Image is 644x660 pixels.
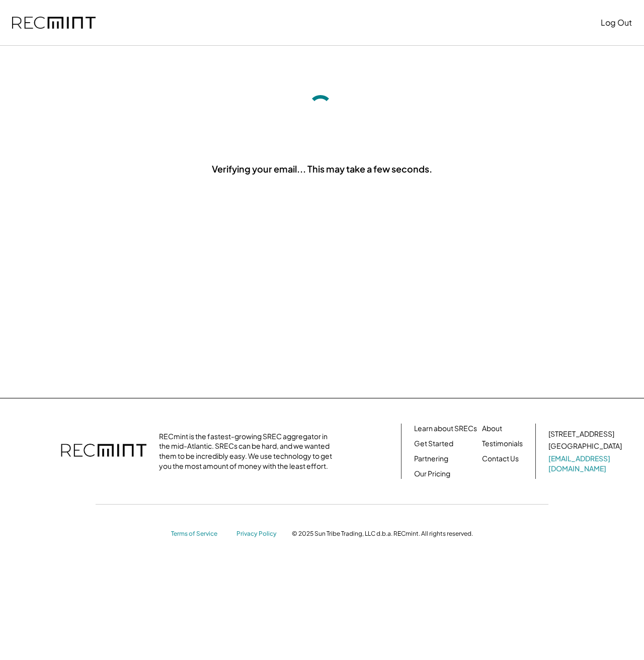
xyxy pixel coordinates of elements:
a: [EMAIL_ADDRESS][DOMAIN_NAME] [548,454,624,473]
button: Log Out [601,13,632,33]
div: RECmint is the fastest-growing SREC aggregator in the mid-Atlantic. SRECs can be hard, and we wan... [159,432,338,471]
div: Verifying your email... This may take a few seconds. [212,162,432,175]
a: Testimonials [482,439,523,449]
a: Privacy Policy [236,530,282,538]
a: Our Pricing [414,469,450,479]
a: Terms of Service [171,530,226,538]
div: © 2025 Sun Tribe Trading, LLC d.b.a. RECmint. All rights reserved. [292,530,473,538]
div: [GEOGRAPHIC_DATA] [548,441,622,451]
a: Partnering [414,454,448,464]
a: Learn about SRECs [414,424,477,434]
a: About [482,424,502,434]
div: [STREET_ADDRESS] [548,429,614,439]
a: Contact Us [482,454,519,464]
img: recmint-logotype%403x.png [61,434,146,469]
img: recmint-logotype%403x.png [12,17,96,29]
a: Get Started [414,439,453,449]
